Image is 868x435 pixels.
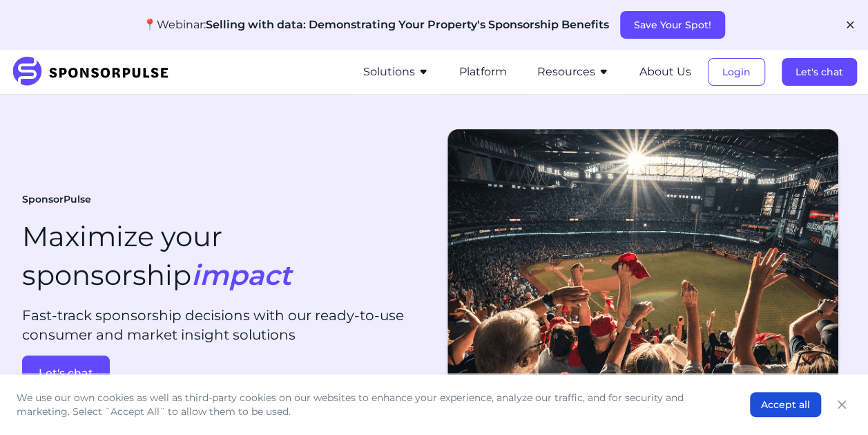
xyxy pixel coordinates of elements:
[620,19,725,31] a: Save Your Spot!
[363,64,429,80] button: Solutions
[620,11,725,39] button: Save Your Spot!
[206,18,609,31] span: Selling with data: Demonstrating Your Property's Sponsorship Benefits
[799,369,868,435] iframe: Chat Widget
[22,193,91,207] span: SponsorPulse
[22,306,429,344] p: Fast-track sponsorship decisions with our ready-to-use consumer and market insight solutions
[22,355,429,391] a: Let's chat
[750,392,821,417] button: Accept all
[22,217,291,295] h1: Maximize your sponsorship
[782,66,857,78] a: Let's chat
[22,355,110,391] button: Let's chat
[708,58,765,86] button: Login
[537,64,609,80] button: Resources
[639,66,691,78] a: About Us
[459,64,507,80] button: Platform
[11,57,179,87] img: SponsorPulse
[799,369,868,435] div: Widget de chat
[639,64,691,80] button: About Us
[459,66,507,78] a: Platform
[782,58,857,86] button: Let's chat
[191,258,291,292] i: impact
[708,66,765,78] a: Login
[143,17,609,33] p: 📍Webinar:
[17,391,722,418] p: We use our own cookies as well as third-party cookies on our websites to enhance your experience,...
